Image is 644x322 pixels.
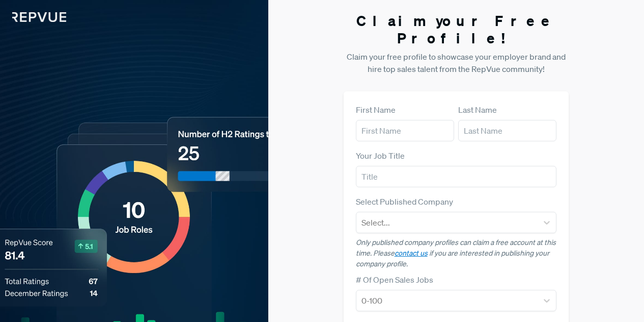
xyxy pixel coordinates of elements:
[356,237,557,269] p: Only published company profiles can claim a free account at this time. Please if you are interest...
[356,104,396,116] label: First Name
[356,274,433,286] label: # Of Open Sales Jobs
[356,150,405,162] label: Your Job Title
[344,12,569,46] h3: Claim your Free Profile!
[458,104,497,116] label: Last Name
[344,51,569,75] p: Claim your free profile to showcase your employer brand and hire top sales talent from the RepVue...
[356,166,557,187] input: Title
[458,120,556,141] input: Last Name
[395,249,428,258] a: contact us
[356,120,454,141] input: First Name
[356,195,453,208] label: Select Published Company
